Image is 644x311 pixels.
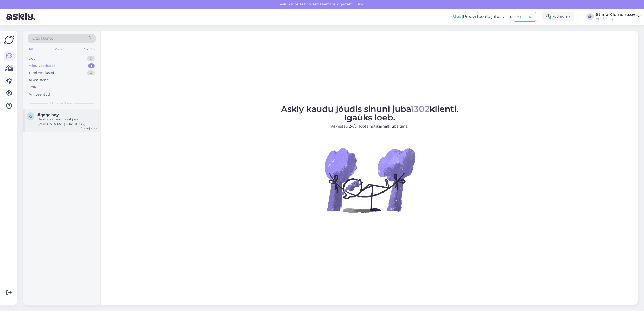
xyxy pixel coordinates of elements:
[596,17,635,21] div: AndBeauty
[29,63,56,68] div: Minu vestlused
[81,126,97,130] div: [DATE] 22:13
[4,35,14,45] img: Askly Logo
[37,117,97,126] div: Neotric sari väljub kahjuks [PERSON_NAME] valikust ning saadaolevad tooted on viimased.
[29,56,35,61] div: Uus
[586,13,594,20] div: SK
[29,92,50,97] div: Arhiveeritud
[87,56,95,61] div: 0
[323,133,417,227] img: No Chat active
[514,12,536,22] button: Emailid
[29,78,48,83] div: AI Assistent
[453,14,512,20] div: Proovi tasuta juba täna:
[411,104,430,114] span: 1302
[87,70,95,75] div: 0
[353,2,365,7] span: Luba
[37,112,59,117] span: #qdqclaqy
[29,114,32,118] span: q
[83,46,96,53] div: Socials
[54,46,63,53] div: Web
[453,14,463,19] b: Uus!
[596,12,641,21] a: Stiina KlementsovAndBeauty
[28,46,34,53] div: All
[29,70,54,75] div: Tiimi vestlused
[542,12,574,21] div: Aktiivne
[32,36,53,41] span: Otsi kliente
[281,104,458,123] span: Askly kaudu jõudis sinuni juba klienti. Igaüks loeb.
[50,101,73,106] span: Minu vestlused
[29,85,36,90] div: Kõik
[281,124,458,129] p: AI vastab 24/7. Tööta nutikamalt juba täna.
[596,12,635,17] div: Stiina Klementsov
[88,63,95,68] div: 1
